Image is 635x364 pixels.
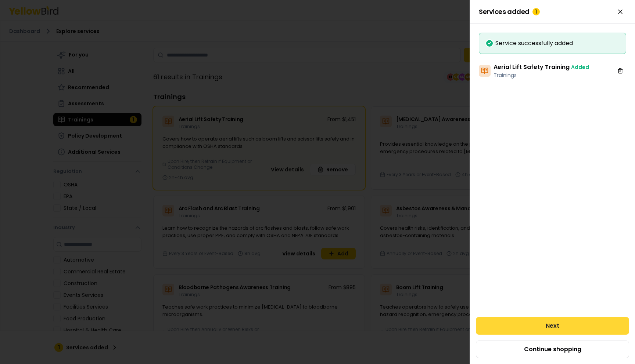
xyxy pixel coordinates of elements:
div: Service successfully added [485,39,620,48]
button: Continue shopping [476,341,629,358]
button: Next [476,317,629,335]
p: Trainings [494,72,589,79]
button: Close [614,6,626,18]
span: Services added [479,8,540,15]
span: Added [571,63,589,71]
h3: Aerial Lift Safety Training [494,63,589,72]
div: 1 [532,8,540,15]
